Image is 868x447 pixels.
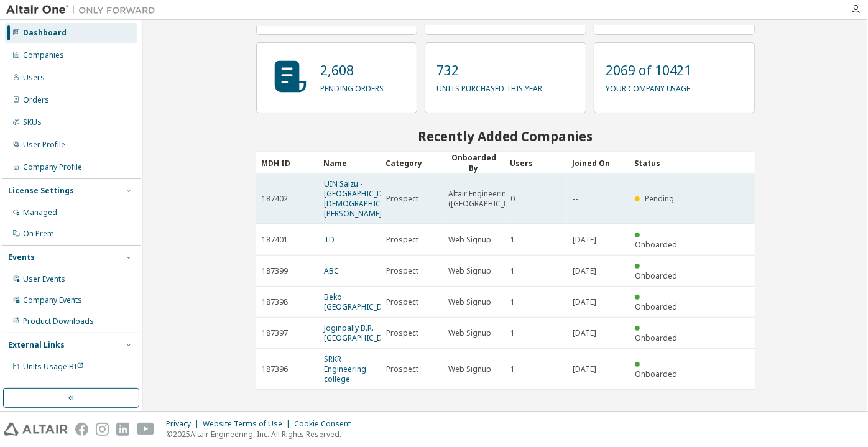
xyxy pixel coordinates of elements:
[573,328,596,338] span: [DATE]
[386,153,438,173] div: Category
[96,423,109,436] img: instagram.svg
[262,266,288,276] span: 187399
[23,140,65,150] div: User Profile
[573,297,596,307] span: [DATE]
[606,80,692,94] p: your company usage
[6,4,162,16] img: Altair One
[4,423,68,436] img: altair_logo.svg
[324,265,339,276] a: ABC
[23,316,94,326] div: Product Downloads
[635,239,677,250] span: Onboarded
[448,364,491,374] span: Web Signup
[323,153,376,173] div: Name
[510,364,515,374] span: 1
[448,328,491,338] span: Web Signup
[23,162,82,172] div: Company Profile
[386,297,418,307] span: Prospect
[436,61,542,80] p: 732
[23,118,42,127] div: SKUs
[324,234,335,245] a: TD
[573,364,596,374] span: [DATE]
[23,361,84,372] span: Units Usage BI
[386,364,418,374] span: Prospect
[510,328,515,338] span: 1
[261,153,313,173] div: MDH ID
[645,193,675,204] span: Pending
[635,369,677,379] span: Onboarded
[23,73,45,83] div: Users
[256,128,755,144] h2: Recently Added Companies
[8,340,65,350] div: External Links
[262,194,288,204] span: 187402
[635,302,677,312] span: Onboarded
[23,295,82,305] div: Company Events
[573,266,596,276] span: [DATE]
[23,208,57,218] div: Managed
[448,152,500,173] div: Onboarded By
[386,194,418,204] span: Prospect
[166,429,358,440] p: © 2025 Altair Engineering, Inc. All Rights Reserved.
[448,297,491,307] span: Web Signup
[510,297,515,307] span: 1
[23,50,64,60] div: Companies
[573,235,596,245] span: [DATE]
[448,189,527,209] span: Altair Engineering ([GEOGRAPHIC_DATA])
[137,423,155,436] img: youtube.svg
[510,235,515,245] span: 1
[573,194,578,204] span: --
[436,80,542,94] p: units purchased this year
[635,270,677,281] span: Onboarded
[294,419,358,429] div: Cookie Consent
[324,354,366,384] a: SRKR Engineering college
[448,266,491,276] span: Web Signup
[510,194,515,204] span: 0
[324,178,405,219] a: UIN Saizu - [GEOGRAPHIC_DATA][DEMOGRAPHIC_DATA][PERSON_NAME]
[386,235,418,245] span: Prospect
[262,328,288,338] span: 187397
[572,153,624,173] div: Joined On
[386,266,418,276] span: Prospect
[448,235,491,245] span: Web Signup
[262,364,288,374] span: 187396
[8,186,74,196] div: License Settings
[23,274,65,284] div: User Events
[510,153,562,173] div: Users
[320,61,384,80] p: 2,608
[166,419,203,429] div: Privacy
[262,235,288,245] span: 187401
[320,80,384,94] p: pending orders
[8,252,35,262] div: Events
[23,95,49,105] div: Orders
[634,153,686,173] div: Status
[324,292,399,312] a: Beko [GEOGRAPHIC_DATA]
[203,419,294,429] div: Website Terms of Use
[324,323,399,343] a: Joginpally B.R. [GEOGRAPHIC_DATA]
[23,229,54,239] div: On Prem
[386,328,418,338] span: Prospect
[23,28,67,38] div: Dashboard
[262,297,288,307] span: 187398
[510,266,515,276] span: 1
[75,423,88,436] img: facebook.svg
[635,333,677,343] span: Onboarded
[116,423,129,436] img: linkedin.svg
[606,61,692,80] p: 2069 of 10421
